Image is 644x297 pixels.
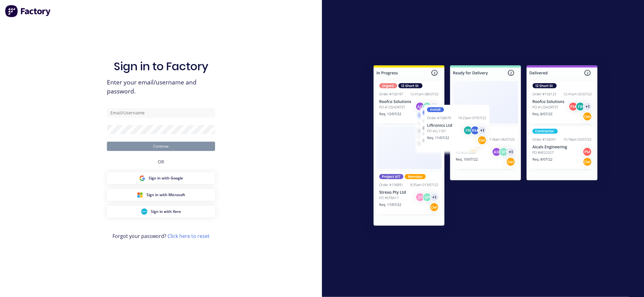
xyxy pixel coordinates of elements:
[107,108,215,118] input: Email/Username
[107,189,215,201] button: Microsoft Sign inSign in with Microsoft
[107,172,215,184] button: Google Sign inSign in with Google
[158,151,164,172] div: OR
[149,175,183,181] span: Sign in with Google
[107,78,215,96] span: Enter your email/username and password.
[5,5,51,17] img: Factory
[139,175,145,181] img: Google Sign in
[147,192,185,198] span: Sign in with Microsoft
[114,60,208,73] h1: Sign in to Factory
[360,53,611,240] img: Sign in
[151,209,181,214] span: Sign in with Xero
[137,192,143,198] img: Microsoft Sign in
[107,142,215,151] button: Continue
[112,232,210,240] span: Forgot your password?
[141,209,147,215] img: Xero Sign in
[107,206,215,217] button: Xero Sign inSign in with Xero
[167,233,210,239] a: Click here to reset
